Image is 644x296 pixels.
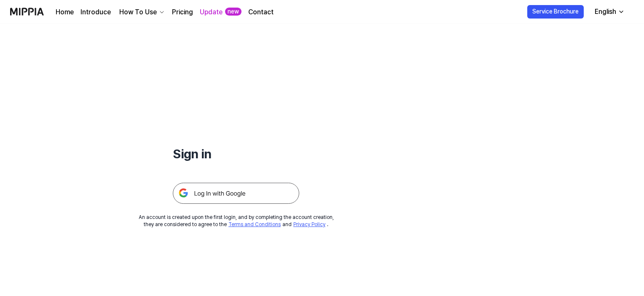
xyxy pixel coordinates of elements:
a: Contact [248,7,274,17]
a: Terms and Conditions [228,221,281,227]
a: Update [200,7,223,17]
button: English [588,3,630,20]
a: Home [56,7,74,17]
h1: Sign in [173,145,299,163]
div: How To Use [118,7,158,17]
a: Privacy Policy [293,221,325,227]
img: 구글 로그인 버튼 [173,183,299,204]
a: Pricing [172,7,193,17]
div: English [593,7,618,17]
a: Introduce [80,7,111,17]
div: new [225,8,241,16]
button: Service Brochure [527,5,584,19]
button: How To Use [118,7,165,17]
div: An account is created upon the first login, and by completing the account creation, they are cons... [139,214,334,228]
